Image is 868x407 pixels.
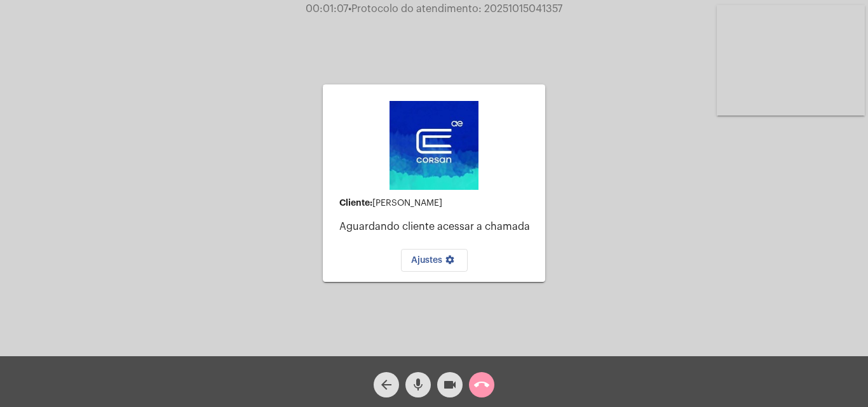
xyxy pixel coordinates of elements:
span: Ajustes [411,256,458,265]
span: Protocolo do atendimento: 20251015041357 [348,4,562,14]
mat-icon: call_end [474,377,489,392]
mat-icon: settings [442,255,458,270]
span: • [348,4,351,14]
span: 00:01:07 [306,4,348,14]
button: Ajustes [401,249,468,272]
p: Aguardando cliente acessar a chamada [339,221,535,232]
mat-icon: videocam [442,377,458,392]
mat-icon: arrow_back [379,377,394,392]
div: [PERSON_NAME] [339,198,535,208]
img: d4669ae0-8c07-2337-4f67-34b0df7f5ae4.jpeg [390,101,478,190]
mat-icon: mic [410,377,426,392]
strong: Cliente: [339,198,372,207]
